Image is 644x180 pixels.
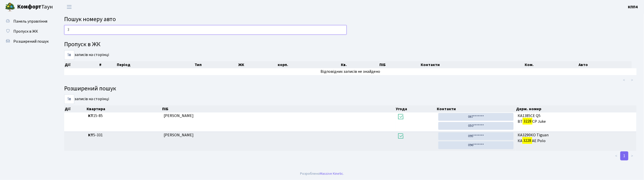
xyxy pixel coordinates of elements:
th: корп. [277,61,340,68]
span: КА3290КО Tiguan КА АЕ Polo [518,132,634,144]
h4: Пропуск в ЖК [64,41,636,48]
th: ПІБ [162,105,395,112]
select: записів на сторінці [64,50,74,60]
span: Розширений пошук [13,39,49,44]
label: записів на сторінці [64,50,109,60]
th: Дії [64,61,99,68]
span: Пошук номеру авто [64,15,116,24]
button: Переключити навігацію [63,3,76,11]
th: # [99,61,116,68]
th: Квартира [86,105,162,112]
a: 1 [620,151,628,160]
label: записів на сторінці [64,94,109,104]
span: КА1385СЕ Q5 ВТ СР Juke [518,113,634,125]
span: [PERSON_NAME] [164,113,194,118]
a: Панель управління [3,16,53,26]
a: Massive Kinetic [320,171,343,176]
th: Контакти [420,61,524,68]
td: Відповідних записів не знайдено [64,68,636,75]
h4: Розширений пошук [64,85,636,92]
input: Пошук [64,25,347,35]
th: Кв. [340,61,379,68]
mark: 3228 [523,118,532,125]
a: Пропуск в ЖК [3,26,53,36]
span: Пропуск в ЖК [13,29,38,34]
b: КТ [88,132,93,138]
th: Ком. [524,61,578,68]
div: Розроблено . [300,171,344,176]
th: Авто [578,61,631,68]
th: Період [116,61,194,68]
span: 15-85 [88,113,160,119]
select: записів на сторінці [64,94,74,104]
mark: 3228 [522,137,532,144]
th: Угода [395,105,436,112]
a: Розширений пошук [3,36,53,46]
span: Таун [17,3,53,11]
span: 5-331 [88,132,160,138]
img: logo.png [5,2,15,12]
span: Панель управління [13,19,47,24]
a: КПП4 [628,4,638,10]
th: ЖК [238,61,277,68]
span: [PERSON_NAME] [164,132,194,138]
b: Комфорт [17,3,41,11]
th: Держ. номер [516,105,637,112]
b: КТ [88,113,93,118]
th: ПІБ [379,61,420,68]
th: Дії [64,105,86,112]
th: Контакти [437,105,516,112]
th: Тип [194,61,238,68]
